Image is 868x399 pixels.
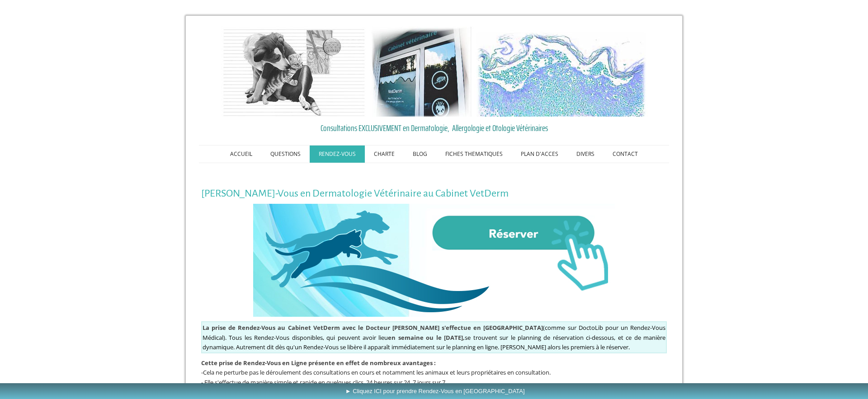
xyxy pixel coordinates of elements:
[512,146,567,163] a: PLAN D'ACCES
[203,324,565,332] span: (comme
[203,324,543,332] strong: La prise de Rendez-Vous au Cabinet VetDerm avec le Docteur [PERSON_NAME] s'effectue en [GEOGRAPHI...
[201,378,447,386] span: - Elle s'effectue de manière simple et rapide en quelques clics, 24 heures sur 24, 7 jours sur 7.
[345,388,525,394] span: ► Cliquez ICI pour prendre Rendez-Vous en [GEOGRAPHIC_DATA]
[567,146,604,163] a: DIVERS
[203,368,551,376] span: Cela ne perturbe pas le déroulement des consultations en cours et notamment les animaux et leurs ...
[201,188,667,199] h1: [PERSON_NAME]-Vous en Dermatologie Vétérinaire au Cabinet VetDerm
[221,146,261,163] a: ACCUEIL
[222,359,436,367] span: rise de Rendez-Vous en Ligne présente en effet de nombreux avantages :
[203,324,665,342] span: sur DoctoLib pour un Rendez-Vous Médical). Tous les Rendez-Vous disponibles, qui peuvent avoir lieu
[253,204,615,317] img: Rendez-Vous en Ligne au Cabinet VetDerm
[261,146,310,163] a: QUESTIONS
[201,359,436,367] span: Cette p
[201,368,203,376] span: -
[310,146,365,163] a: RENDEZ-VOUS
[436,146,512,163] a: FICHES THEMATIQUES
[365,146,404,163] a: CHARTE
[201,121,667,135] a: Consultations EXCLUSIVEMENT en Dermatologie, Allergologie et Otologie Vétérinaires
[404,146,436,163] a: BLOG
[388,333,465,342] span: en semaine ou le [DATE],
[604,146,647,163] a: CONTACT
